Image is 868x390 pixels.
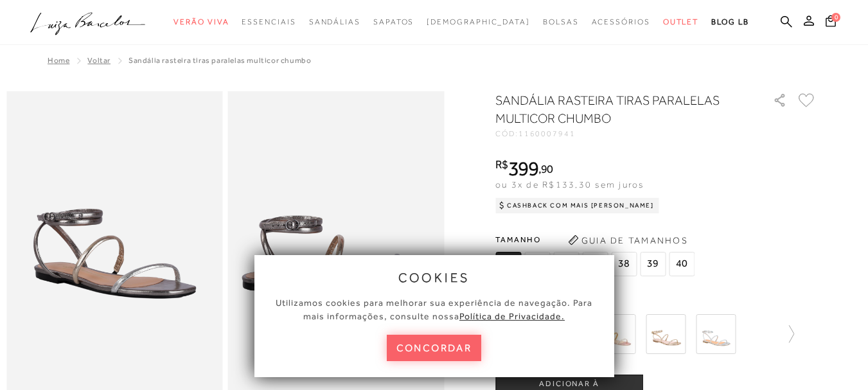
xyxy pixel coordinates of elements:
[242,17,296,26] span: Essenciais
[508,157,538,180] span: 399
[538,163,553,175] i: ,
[495,159,508,170] i: R$
[541,162,553,175] span: 90
[711,17,748,26] span: BLOG LB
[309,10,360,34] a: noSubCategoriesText
[669,252,695,276] span: 40
[831,13,840,22] span: 0
[592,17,650,26] span: Acessórios
[495,91,736,127] h1: SANDÁLIA RASTEIRA TIRAS PARALELAS MULTICOR CHUMBO
[173,10,229,34] a: noSubCategoriesText
[387,335,482,361] button: concordar
[276,297,592,321] span: Utilizamos cookies para melhorar sua experiência de navegação. Para mais informações, consulte nossa
[495,130,752,137] div: CÓD:
[543,17,579,26] span: Bolsas
[518,129,576,138] span: 1160007941
[711,10,748,34] a: BLOG LB
[373,10,414,34] a: noSubCategoriesText
[495,300,817,308] span: Mais cores
[592,10,650,34] a: noSubCategoriesText
[398,270,470,285] span: cookies
[373,17,414,26] span: Sapatos
[309,17,360,26] span: Sandálias
[427,10,530,34] a: noSubCategoriesText
[495,179,644,190] span: ou 3x de R$133,30 sem juros
[128,56,311,65] span: SANDÁLIA RASTEIRA TIRAS PARALELAS MULTICOR CHUMBO
[242,10,296,34] a: noSubCategoriesText
[173,17,229,26] span: Verão Viva
[87,56,111,65] a: Voltar
[459,311,565,321] a: Política de Privacidade.
[563,230,692,251] button: Guia de Tamanhos
[640,252,666,276] span: 39
[495,230,698,249] span: Tamanho
[663,17,699,26] span: Outlet
[822,14,840,31] button: 0
[495,198,659,213] div: Cashback com Mais [PERSON_NAME]
[543,10,579,34] a: noSubCategoriesText
[427,17,530,26] span: [DEMOGRAPHIC_DATA]
[696,314,736,354] img: SANDÁLIA RASTEIRA EM METALIZADO PRATA
[646,314,686,354] img: SANDÁLIA RASTEIRA EM METALIZADO DOURADO
[48,56,69,65] a: Home
[663,10,699,34] a: noSubCategoriesText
